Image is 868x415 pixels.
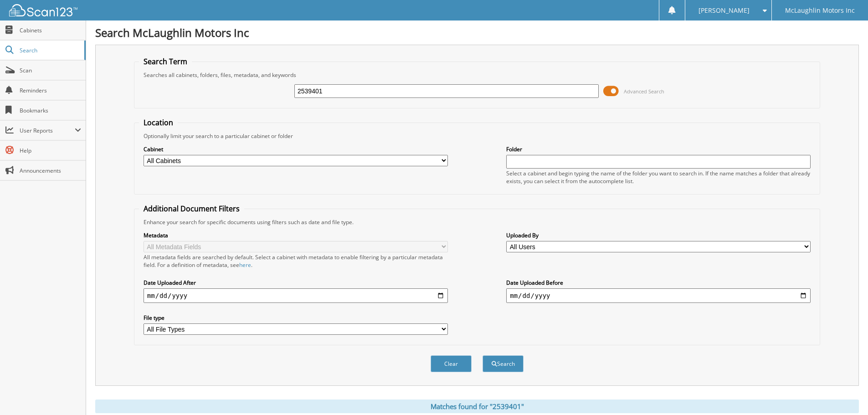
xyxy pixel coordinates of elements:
[20,107,81,114] span: Bookmarks
[239,261,251,269] a: here
[144,314,448,322] label: File type
[139,71,815,79] div: Searches all cabinets, folders, files, metadata, and keywords
[822,371,868,415] iframe: Chat Widget
[144,253,448,269] div: All metadata fields are searched by default. Select a cabinet with metadata to enable filtering b...
[483,355,524,372] button: Search
[20,46,80,54] span: Search
[139,204,244,214] legend: Additional Document Filters
[506,231,811,239] label: Uploaded By
[506,288,811,303] input: end
[20,87,81,94] span: Reminders
[139,56,192,67] legend: Search Term
[139,118,178,128] legend: Location
[20,67,81,74] span: Scan
[139,132,815,140] div: Optionally limit your search to a particular cabinet or folder
[9,4,77,16] img: scan123-logo-white.svg
[785,8,855,13] span: McLaughlin Motors Inc
[506,145,811,153] label: Folder
[506,279,811,287] label: Date Uploaded Before
[20,26,81,34] span: Cabinets
[431,355,472,372] button: Clear
[95,400,859,413] div: Matches found for "2539401"
[624,88,664,95] span: Advanced Search
[144,145,448,153] label: Cabinet
[139,218,815,226] div: Enhance your search for specific documents using filters such as date and file type.
[144,279,448,287] label: Date Uploaded After
[699,8,750,13] span: [PERSON_NAME]
[95,25,859,40] h1: Search McLaughlin Motors Inc
[506,169,811,185] div: Select a cabinet and begin typing the name of the folder you want to search in. If the name match...
[20,127,75,134] span: User Reports
[20,167,81,174] span: Announcements
[20,147,81,154] span: Help
[144,231,448,239] label: Metadata
[144,288,448,303] input: start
